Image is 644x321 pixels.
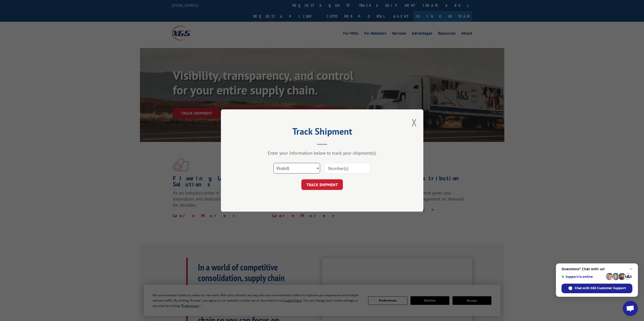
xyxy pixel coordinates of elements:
h2: Track Shipment [246,128,398,137]
span: Chat with XGS Customer Support [575,286,626,290]
span: Support is online [562,275,604,279]
span: Questions? Chat with us! [562,267,632,271]
div: Enter your information below to track your shipment(s). [246,150,398,156]
button: Close modal [411,116,417,129]
div: Chat with XGS Customer Support [562,284,632,293]
input: Number(s) [324,163,370,174]
button: TRACK SHIPMENT [301,179,343,190]
div: Open chat [623,301,638,316]
span: Close chat [628,266,634,272]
